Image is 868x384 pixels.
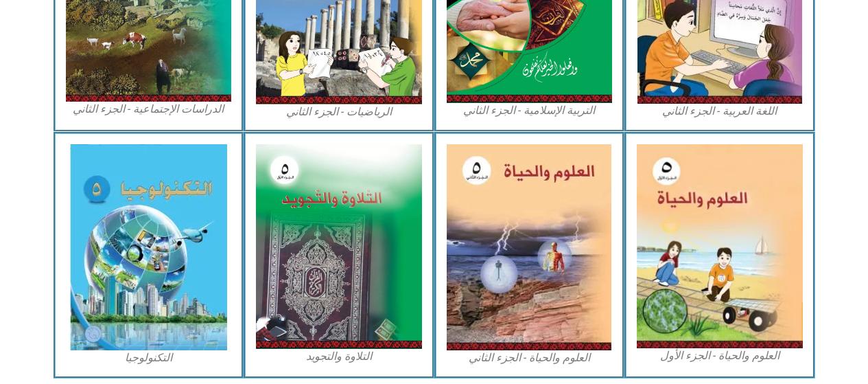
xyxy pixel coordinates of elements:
[256,349,422,364] figcaption: التلاوة والتجويد
[66,102,232,117] figcaption: الدراسات الإجتماعية - الجزء الثاني
[447,103,613,118] figcaption: التربية الإسلامية - الجزء الثاني
[256,104,422,120] figcaption: الرياضيات - الجزء الثاني
[447,350,613,365] figcaption: العلوم والحياة - الجزء الثاني
[637,348,803,363] figcaption: العلوم والحياة - الجزء الأول
[66,350,232,365] figcaption: التكنولوجيا
[637,104,803,119] figcaption: اللغة العربية - الجزء الثاني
